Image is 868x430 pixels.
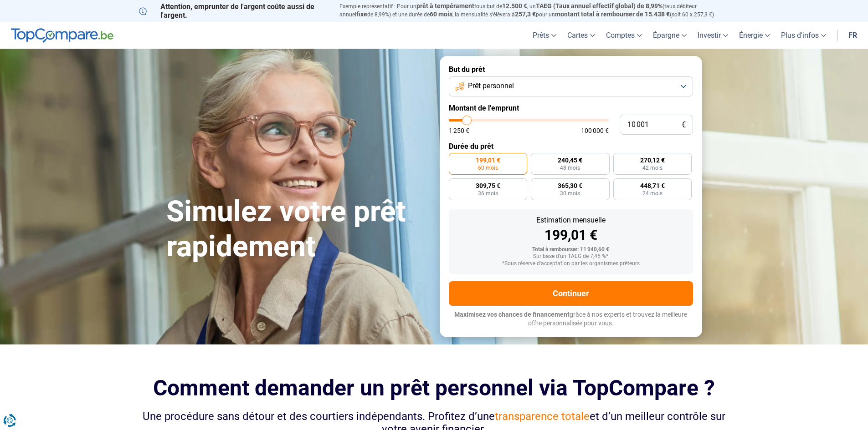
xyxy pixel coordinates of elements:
span: 60 mois [478,165,498,171]
a: Épargne [647,22,692,49]
span: 24 mois [642,191,663,196]
span: 60 mois [430,10,452,18]
a: Prêts [527,22,562,49]
div: Estimation mensuelle [456,217,686,224]
span: 448,71 € [640,182,665,189]
h1: Simulez votre prêt rapidement [166,194,429,264]
span: 240,45 € [558,157,582,163]
label: Montant de l'emprunt [449,104,693,112]
span: 30 mois [560,191,580,196]
span: 1 250 € [449,127,469,134]
p: Exemple représentatif : Pour un tous but de , un (taux débiteur annuel de 8,99%) et une durée de ... [339,2,729,19]
span: € [682,121,686,129]
a: Énergie [734,22,776,49]
a: Plus d'infos [776,22,832,49]
span: 270,12 € [640,157,665,163]
span: 42 mois [642,165,663,171]
span: 257,3 € [515,10,536,18]
span: 199,01 € [476,157,500,163]
div: 199,01 € [456,228,686,242]
span: 365,30 € [558,182,582,189]
span: prêt à tempérament [416,2,474,10]
a: Cartes [562,22,601,49]
button: Prêt personnel [449,76,693,96]
span: transparence totale [495,410,590,423]
span: 12.500 € [502,2,527,10]
a: Comptes [601,22,647,49]
span: TAEG (Taux annuel effectif global) de 8,99% [536,2,663,10]
a: Investir [692,22,734,49]
label: But du prêt [449,65,693,74]
span: 36 mois [478,191,498,196]
span: 309,75 € [476,182,500,189]
span: montant total à rembourser de 15.438 € [555,10,670,18]
p: grâce à nos experts et trouvez la meilleure offre personnalisée pour vous. [449,310,693,328]
span: Maximisez vos chances de financement [454,311,570,318]
p: Attention, emprunter de l'argent coûte aussi de l'argent. [139,2,329,20]
div: Total à rembourser: 11 940,60 € [456,247,686,253]
a: fr [843,22,863,49]
div: *Sous réserve d'acceptation par les organismes prêteurs [456,261,686,267]
span: 100 000 € [581,127,609,134]
span: 48 mois [560,165,580,171]
label: Durée du prêt [449,142,693,151]
button: Continuer [449,281,693,306]
span: fixe [356,10,367,18]
div: Sur base d'un TAEG de 7,45 %* [456,253,686,260]
h2: Comment demander un prêt personnel via TopCompare ? [139,375,729,400]
img: TopCompare [11,28,113,43]
span: Prêt personnel [468,81,514,91]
